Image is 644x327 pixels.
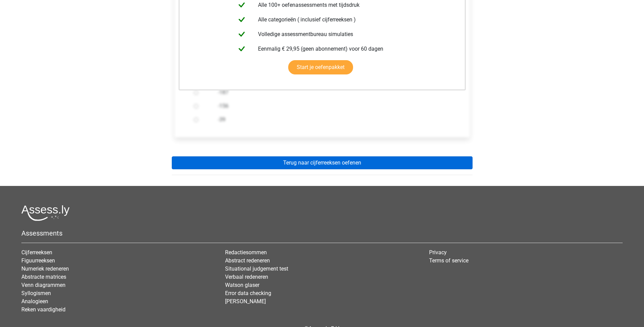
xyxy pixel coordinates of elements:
a: Cijferreeksen [21,249,52,256]
a: Start je oefenpakket [288,60,353,74]
img: Assessly logo [21,205,70,221]
a: Terms of service [429,257,468,264]
label: -39 [218,116,448,124]
label: -156 [218,102,448,110]
a: Figuurreeksen [21,257,55,264]
label: -187 [218,88,448,97]
a: Verbaal redeneren [225,274,268,280]
h5: Assessments [21,229,623,237]
a: Privacy [429,249,447,256]
a: Reken vaardigheid [21,306,66,313]
a: Error data checking [225,290,271,296]
a: Analogieen [21,298,48,305]
a: Abstracte matrices [21,274,66,280]
a: Numeriek redeneren [21,265,69,272]
a: Terug naar cijferreeksen oefenen [172,156,473,169]
a: Redactiesommen [225,249,267,256]
a: Venn diagrammen [21,282,66,288]
a: Syllogismen [21,290,51,296]
a: Situational judgement test [225,265,288,272]
a: [PERSON_NAME] [225,298,266,305]
a: Abstract redeneren [225,257,270,264]
a: Watson glaser [225,282,259,288]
